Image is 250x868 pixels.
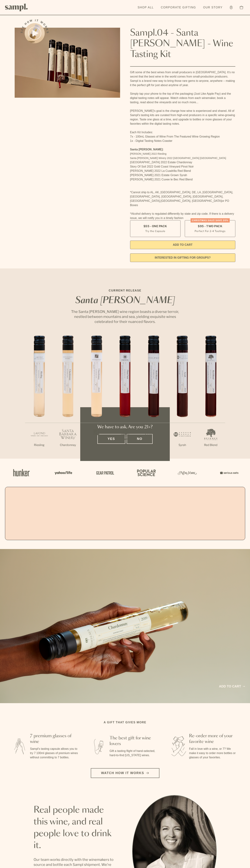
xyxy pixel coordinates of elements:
button: See how it works [25,23,45,43]
li: 1 / 7 [25,336,54,459]
p: Chardonnay [54,443,82,447]
a: interested in gifting for groups? [130,253,236,262]
li: 2 / 7 [54,336,82,459]
p: Syrah [168,443,197,447]
span: $55 - One Pack [143,224,167,228]
button: Add to Cart [130,241,236,249]
small: Perfect For 2-4 Tastings [195,229,225,233]
li: 3 / 7 [82,336,111,459]
span: $95 - Two Pack [198,224,222,228]
li: 7 / 7 [197,336,225,459]
p: Pinot Noir [111,443,139,447]
p: Riesling [25,443,54,447]
p: Chardonnay [82,443,111,447]
small: Try the Capsule [145,229,165,233]
p: Red Blend [197,443,225,447]
div: Christmas SALE! Save 20% [190,218,230,223]
img: Sampl.04 - Santa Barbara - Wine Tasting Kit [15,28,120,98]
p: Red Blend [139,443,168,447]
a: Corporate Gifting [159,4,198,11]
img: Sampl logo [5,4,28,11]
li: 6 / 7 [168,336,197,459]
a: Shop All [136,4,155,11]
li: 4 / 7 [111,336,139,459]
li: 5 / 7 [139,336,168,459]
a: Our Story [201,4,224,11]
a: Add to cart [219,684,245,689]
